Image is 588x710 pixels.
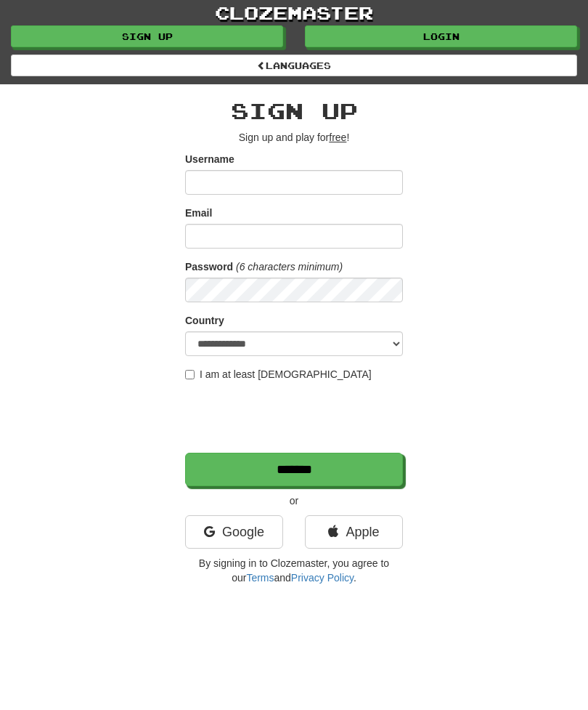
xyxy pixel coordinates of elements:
[11,55,577,76] a: Languages
[185,313,224,328] label: Country
[305,25,577,47] a: Login
[185,389,406,445] iframe: reCAPTCHA
[305,515,403,549] a: Apple
[185,99,403,123] h2: Sign up
[185,367,372,382] label: I am at least [DEMOGRAPHIC_DATA]
[185,206,212,220] label: Email
[185,152,234,166] label: Username
[329,132,346,143] u: free
[185,493,403,508] p: or
[291,572,354,584] a: Privacy Policy
[185,370,195,379] input: I am at least [DEMOGRAPHIC_DATA]
[185,515,283,549] a: Google
[185,130,403,145] p: Sign up and play for !
[11,25,283,47] a: Sign up
[185,556,403,585] p: By signing in to Clozemaster, you agree to our and .
[246,572,274,584] a: Terms
[236,261,343,273] em: (6 characters minimum)
[185,259,233,274] label: Password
